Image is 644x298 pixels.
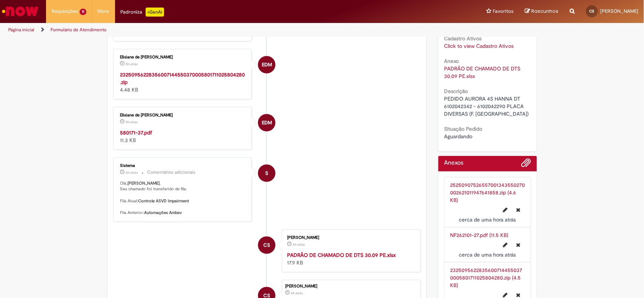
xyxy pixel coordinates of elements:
span: PEDIDO AURORA 4S HANNA DT 6102042342 - 6102042290 PLACA DIVERSAS (F. [GEOGRAPHIC_DATA]) [444,95,529,117]
span: More [98,8,109,15]
button: Adicionar anexos [521,158,531,171]
span: 5h atrás [126,120,138,124]
div: 4.48 KB [120,71,246,93]
time: 30/09/2025 15:02:42 [459,251,516,258]
b: Situação Pedido [444,125,482,132]
span: CS [590,9,595,14]
div: CARLOS SCHMIDT [258,237,275,254]
a: 25250907526557001343550270002621011947641858.zip (4.6 KB) [450,182,525,203]
span: 6h atrás [126,170,138,175]
span: EDM [262,114,272,132]
time: 30/09/2025 15:02:42 [459,216,516,223]
span: 6h atrás [293,242,305,247]
time: 30/09/2025 10:45:02 [126,120,138,124]
button: Editar nome de arquivo NF262101-27.pdf [499,239,512,251]
div: Sistema [120,164,246,168]
span: cerca de uma hora atrás [459,251,516,258]
span: 6h atrás [291,291,303,295]
p: +GenAi [146,8,164,17]
b: Cadastro Ativos [444,35,481,42]
img: ServiceNow [1,4,40,19]
b: Automações Ambev [144,210,182,215]
a: Click to view Cadastro Ativos [444,43,513,49]
a: 23250956228356007144550370005801711025804280.zip [120,71,245,86]
div: System [258,165,275,182]
b: Descrição [444,88,468,95]
div: [PERSON_NAME] [285,284,417,289]
span: Rascunhos [531,8,558,15]
a: 23250956228356007144550370005801711025804280.zip (4.5 KB) [450,267,522,289]
span: 11 [80,9,86,15]
div: Padroniza [121,8,164,17]
span: 5h atrás [126,62,138,66]
button: Excluir NF262101-27.pdf [512,239,525,251]
a: Formulário de Atendimento [51,27,106,33]
a: Rascunhos [525,8,558,15]
time: 30/09/2025 10:45:03 [126,62,138,66]
a: Download de PADRÃO DE CHAMADO DE DTS 30.09 PE.xlsx [444,65,522,79]
button: Editar nome de arquivo 25250907526557001343550270002621011947641858.zip [499,204,512,216]
span: [PERSON_NAME] [600,8,638,14]
b: Controle ASVD Impairment [138,198,189,204]
div: 11.3 KB [120,129,246,144]
div: Elisiane de Moura Cardozo [258,114,275,131]
time: 30/09/2025 09:48:52 [293,242,305,247]
b: [PERSON_NAME] [128,180,160,186]
b: Anexo [444,58,459,64]
span: Aguardando [444,133,472,140]
span: S [265,164,268,182]
div: Elisiane de Moura Cardozo [258,56,275,73]
span: EDM [262,56,272,74]
a: NF262101-27.pdf (11.5 KB) [450,232,508,238]
a: Página inicial [8,27,34,33]
time: 30/09/2025 09:48:57 [126,170,138,175]
ul: Trilhas de página [6,23,424,37]
a: 580171-37.pdf [120,129,152,136]
button: Excluir 25250907526557001343550270002621011947641858.zip [512,204,525,216]
span: Favoritos [493,8,513,15]
small: Comentários adicionais [148,169,196,176]
h2: Anexos [444,160,463,167]
time: 30/09/2025 09:48:53 [291,291,303,295]
p: Olá, , Seu chamado foi transferido de fila. Fila Atual: Fila Anterior: [120,180,246,216]
div: Elisiane de [PERSON_NAME] [120,55,246,60]
a: PADRÃO DE CHAMADO DE DTS 30.09 PE.xlsx [287,252,396,258]
span: cerca de uma hora atrás [459,216,516,223]
div: Elisiane de [PERSON_NAME] [120,113,246,118]
div: 17.9 KB [287,251,413,266]
div: [PERSON_NAME] [287,235,413,240]
span: CS [263,236,270,254]
span: Requisições [52,8,78,15]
